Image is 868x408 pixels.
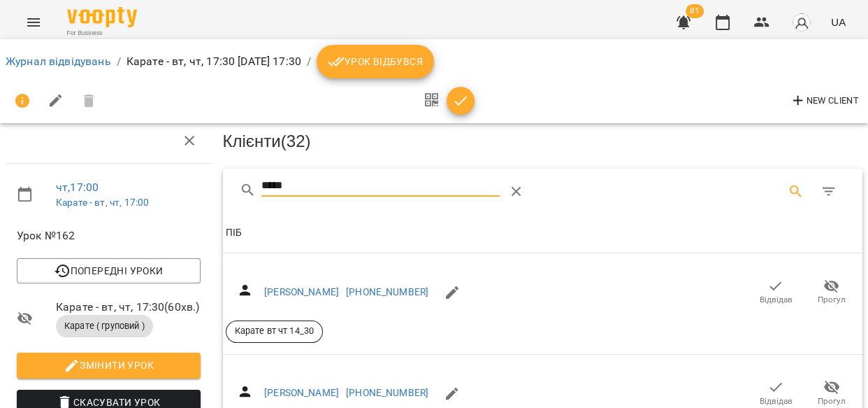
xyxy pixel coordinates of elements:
[792,13,811,32] img: avatar_s.png
[56,197,149,208] a: Карате - вт, чт, 17:00
[67,29,137,38] span: For Business
[825,9,851,35] button: UA
[223,169,863,213] div: Table Toolbar
[790,92,859,109] span: New Client
[6,45,862,78] nav: breadcrumb
[17,227,201,244] span: Урок №162
[804,273,860,312] button: Прогул
[226,225,860,241] span: ПІБ
[831,15,846,29] span: UA
[56,299,201,316] span: Карате - вт, чт, 17:30 ( 60 хв. )
[317,45,434,78] button: Урок відбувся
[786,90,862,112] button: New Client
[117,53,121,70] li: /
[760,395,793,407] span: Відвідав
[223,132,863,150] h3: Клієнти ( 32 )
[67,7,137,27] img: Voopty Logo
[226,225,242,241] div: ПІБ
[307,53,311,70] li: /
[779,175,813,209] button: Search
[126,53,301,70] p: Карате - вт, чт, 17:30 [DATE] 17:30
[56,320,153,332] span: Карате ( груповий )
[686,4,704,18] span: 81
[28,262,189,279] span: Попередні уроки
[17,6,50,39] button: Menu
[28,357,189,374] span: Змінити урок
[17,353,201,378] button: Змінити урок
[748,273,804,312] button: Відвідав
[346,387,428,398] a: [PHONE_NUMBER]
[226,225,242,241] div: Sort
[760,294,793,306] span: Відвідав
[818,395,846,407] span: Прогул
[261,175,500,197] input: Search
[818,294,846,306] span: Прогул
[346,286,428,297] a: [PHONE_NUMBER]
[56,181,99,194] a: чт , 17:00
[264,286,339,297] a: [PERSON_NAME]
[812,175,846,209] button: Фільтр
[226,325,323,337] span: Карате вт чт 14_30
[264,387,339,398] a: [PERSON_NAME]
[17,258,201,283] button: Попередні уроки
[6,55,111,68] a: Журнал відвідувань
[328,53,423,70] span: Урок відбувся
